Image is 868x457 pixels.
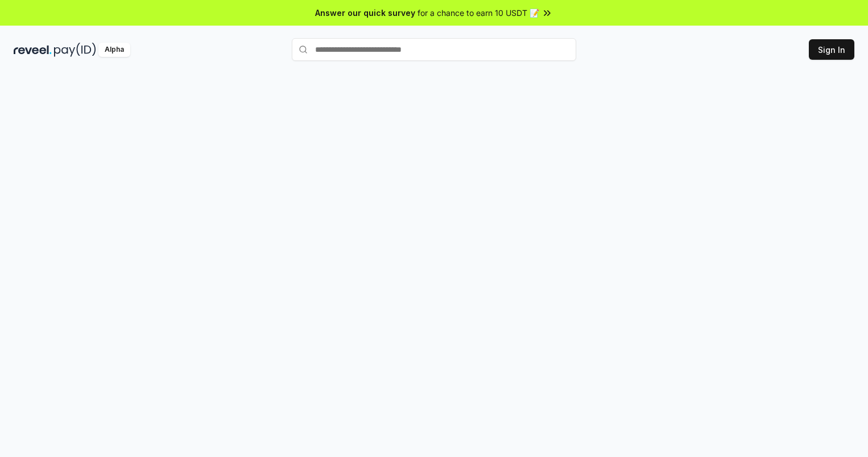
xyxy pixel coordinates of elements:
span: Answer our quick survey [315,7,415,19]
span: for a chance to earn 10 USDT 📝 [418,7,539,19]
img: pay_id [54,43,96,57]
div: Alpha [98,43,130,57]
button: Sign In [809,39,854,60]
img: reveel_dark [14,43,52,57]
